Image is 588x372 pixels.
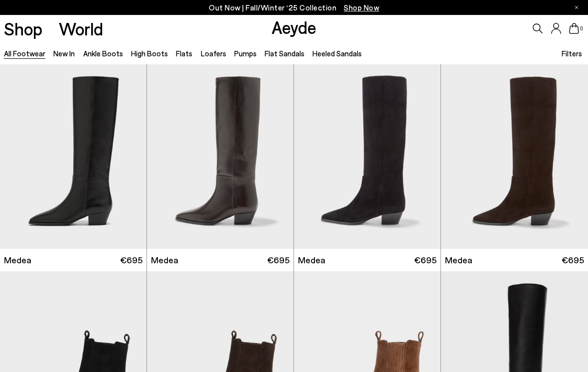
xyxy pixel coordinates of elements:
[344,3,379,12] span: Navigate to /collections/new-in
[267,254,290,266] span: €695
[131,49,168,58] a: High Boots
[4,254,31,266] span: Medea
[445,254,472,266] span: Medea
[414,254,437,266] span: €695
[562,254,584,266] span: €695
[83,49,123,58] a: Ankle Boots
[176,49,192,58] a: Flats
[209,1,379,14] p: Out Now | Fall/Winter ‘25 Collection
[120,254,143,266] span: €695
[53,49,75,58] a: New In
[147,64,294,249] img: Medea Knee-High Boots
[294,64,441,249] img: Medea Suede Knee-High Boots
[298,254,325,266] span: Medea
[234,49,257,58] a: Pumps
[441,64,588,249] img: Medea Suede Knee-High Boots
[265,49,304,58] a: Flat Sandals
[147,249,294,271] a: Medea €695
[272,16,316,37] a: Aeyde
[151,254,178,266] span: Medea
[569,23,579,34] a: 0
[59,20,103,37] a: World
[312,49,362,58] a: Heeled Sandals
[441,249,588,271] a: Medea €695
[4,20,42,37] a: Shop
[4,49,45,58] a: All Footwear
[579,26,584,31] span: 0
[562,49,582,58] span: Filters
[201,49,226,58] a: Loafers
[294,249,441,271] a: Medea €695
